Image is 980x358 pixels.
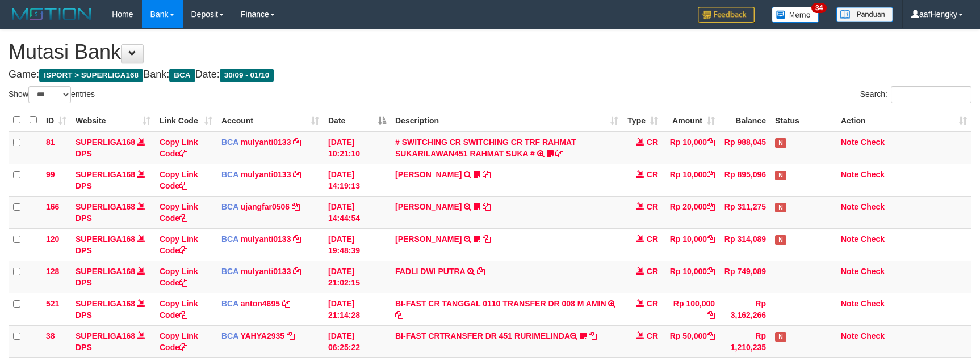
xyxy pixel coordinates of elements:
span: 128 [46,267,59,276]
td: BI-FAST CRTRANSFER DR 451 RURIMELINDA [391,325,623,357]
a: Copy MUHAMMAD REZA to clipboard [483,170,491,179]
span: Has Note [775,235,786,245]
a: SUPERLIGA168 [76,235,135,244]
span: 166 [46,202,59,211]
td: Rp 50,000 [663,325,719,357]
a: Note [841,202,858,211]
td: DPS [71,164,155,196]
a: Check [861,235,885,244]
td: Rp 10,000 [663,164,719,196]
span: CR [647,235,658,244]
td: Rp 314,089 [719,228,770,261]
a: ujangfar0506 [241,202,290,211]
a: Note [841,267,858,276]
span: 521 [46,299,59,308]
td: Rp 749,089 [719,261,770,293]
span: 99 [46,170,55,179]
a: Copy BI-FAST CR TANGGAL 0110 TRANSFER DR 008 M AMIN to clipboard [395,310,403,319]
span: CR [647,170,658,179]
th: Amount: activate to sort column ascending [663,109,719,131]
td: [DATE] 10:21:10 [324,131,391,164]
span: 81 [46,138,55,147]
span: BCA [221,138,238,147]
td: Rp 10,000 [663,131,719,164]
a: mulyanti0133 [241,267,291,276]
a: # SWITCHING CR SWITCHING CR TRF RAHMAT SUKARILAWAN451 RAHMAT SUKA # [395,138,576,158]
a: Copy FADLI DWI PUTRA to clipboard [477,267,485,276]
span: CR [647,331,658,340]
img: Button%20Memo.svg [772,7,819,23]
td: [DATE] 14:19:13 [324,164,391,196]
th: Description: activate to sort column ascending [391,109,623,131]
a: Copy Rp 10,000 to clipboard [707,138,715,147]
a: Note [841,138,858,147]
td: Rp 100,000 [663,293,719,325]
span: BCA [221,267,238,276]
td: Rp 988,045 [719,131,770,164]
a: Copy Link Code [160,170,198,190]
a: Copy Rp 100,000 to clipboard [707,310,715,319]
td: [DATE] 06:25:22 [324,325,391,357]
a: Copy Link Code [160,138,198,158]
span: 34 [811,3,827,13]
a: SUPERLIGA168 [76,138,135,147]
a: Copy mulyanti0133 to clipboard [293,267,301,276]
a: mulyanti0133 [241,170,291,179]
input: Search: [891,86,971,103]
td: [DATE] 21:14:28 [324,293,391,325]
td: Rp 10,000 [663,261,719,293]
a: SUPERLIGA168 [76,267,135,276]
span: Has Note [775,332,786,342]
span: BCA [221,202,238,211]
td: Rp 311,275 [719,196,770,228]
a: Copy mulyanti0133 to clipboard [293,235,301,244]
a: mulyanti0133 [241,138,291,147]
a: BI-FAST CR TANGGAL 0110 TRANSFER DR 008 M AMIN [395,299,606,308]
th: ID: activate to sort column ascending [41,109,71,131]
a: anton4695 [241,299,280,308]
a: Copy anton4695 to clipboard [282,299,290,308]
img: panduan.png [836,7,893,22]
a: FADLI DWI PUTRA [395,267,465,276]
h1: Mutasi Bank [9,41,971,63]
a: Copy NOVEN ELING PRAYOG to clipboard [483,202,491,211]
a: Note [841,170,858,179]
a: Copy Rp 10,000 to clipboard [707,267,715,276]
span: 38 [46,331,55,340]
a: Check [861,170,885,179]
th: Type: activate to sort column ascending [623,109,663,131]
td: Rp 895,096 [719,164,770,196]
img: MOTION_logo.png [9,6,95,23]
a: Check [861,299,885,308]
select: Showentries [28,86,71,103]
span: CR [647,202,658,211]
span: BCA [221,331,238,340]
a: Copy Link Code [160,267,198,287]
th: Date: activate to sort column descending [324,109,391,131]
span: ISPORT > SUPERLIGA168 [39,69,143,82]
label: Search: [860,86,971,103]
a: Note [841,299,858,308]
a: Copy Link Code [160,331,198,352]
td: Rp 10,000 [663,228,719,261]
td: DPS [71,196,155,228]
a: SUPERLIGA168 [76,170,135,179]
a: Copy Rp 50,000 to clipboard [707,331,715,340]
h4: Game: Bank: Date: [9,69,971,80]
a: Copy # SWITCHING CR SWITCHING CR TRF RAHMAT SUKARILAWAN451 RAHMAT SUKA # to clipboard [555,149,563,158]
a: SUPERLIGA168 [76,299,135,308]
span: CR [647,138,658,147]
td: Rp 3,162,266 [719,293,770,325]
a: Copy Rp 10,000 to clipboard [707,170,715,179]
span: BCA [169,69,195,82]
a: Copy Rp 20,000 to clipboard [707,202,715,211]
td: [DATE] 21:02:15 [324,261,391,293]
a: Copy BI-FAST CRTRANSFER DR 451 RURIMELINDA to clipboard [589,331,597,340]
td: [DATE] 19:48:39 [324,228,391,261]
a: Note [841,235,858,244]
label: Show entries [9,86,95,103]
img: Feedback.jpg [698,7,755,23]
a: [PERSON_NAME] [395,202,462,211]
span: Has Note [775,203,786,212]
td: DPS [71,325,155,357]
